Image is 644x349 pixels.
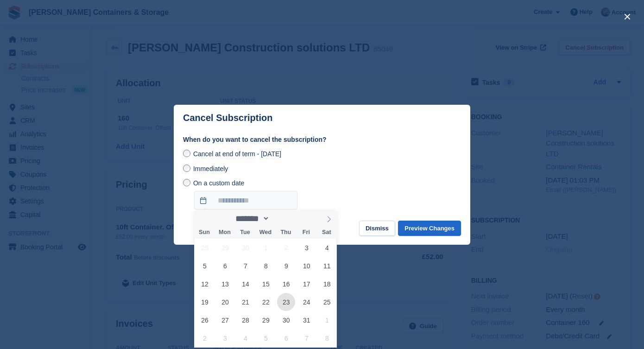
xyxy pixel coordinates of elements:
span: November 5, 2025 [257,329,275,347]
span: October 19, 2025 [196,293,214,311]
span: October 9, 2025 [277,257,295,275]
button: close [620,9,635,24]
span: Fri [296,229,316,235]
input: On a custom date [183,179,190,186]
span: November 3, 2025 [216,329,234,347]
span: October 4, 2025 [318,239,336,257]
span: Sun [194,229,215,235]
span: Immediately [193,165,228,172]
span: October 6, 2025 [216,257,234,275]
span: October 16, 2025 [277,275,295,293]
span: October 13, 2025 [216,275,234,293]
span: October 14, 2025 [236,275,254,293]
span: September 30, 2025 [236,239,254,257]
span: On a custom date [193,179,245,187]
span: October 3, 2025 [297,239,316,257]
span: October 30, 2025 [277,311,295,329]
span: October 20, 2025 [216,293,234,311]
span: October 26, 2025 [196,311,214,329]
span: November 7, 2025 [297,329,316,347]
span: October 11, 2025 [318,257,336,275]
button: Preview Changes [398,221,461,236]
input: Year [270,214,299,223]
span: Wed [255,229,276,235]
span: October 17, 2025 [297,275,316,293]
span: November 1, 2025 [318,311,336,329]
span: September 28, 2025 [196,239,214,257]
input: Cancel at end of term - [DATE] [183,150,190,157]
span: October 10, 2025 [297,257,316,275]
input: On a custom date [194,191,297,209]
span: October 2, 2025 [277,239,295,257]
input: Immediately [183,165,190,172]
span: Thu [276,229,296,235]
span: November 6, 2025 [277,329,295,347]
span: September 29, 2025 [216,239,234,257]
span: October 8, 2025 [257,257,275,275]
label: When do you want to cancel the subscription? [183,135,461,145]
span: October 22, 2025 [257,293,275,311]
span: October 31, 2025 [297,311,316,329]
span: October 29, 2025 [257,311,275,329]
span: October 1, 2025 [257,239,275,257]
button: Dismiss [359,221,395,236]
span: November 4, 2025 [236,329,254,347]
span: October 7, 2025 [236,257,254,275]
select: Month [232,214,270,223]
span: October 25, 2025 [318,293,336,311]
span: October 12, 2025 [196,275,214,293]
span: November 8, 2025 [318,329,336,347]
span: Mon [215,229,235,235]
span: October 15, 2025 [257,275,275,293]
span: October 28, 2025 [236,311,254,329]
span: October 18, 2025 [318,275,336,293]
span: October 27, 2025 [216,311,234,329]
p: Cancel Subscription [183,113,272,123]
span: October 5, 2025 [196,257,214,275]
span: Sat [316,229,337,235]
span: October 21, 2025 [236,293,254,311]
span: November 2, 2025 [196,329,214,347]
span: October 24, 2025 [297,293,316,311]
span: Tue [235,229,255,235]
span: October 23, 2025 [277,293,295,311]
span: Cancel at end of term - [DATE] [193,150,281,158]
